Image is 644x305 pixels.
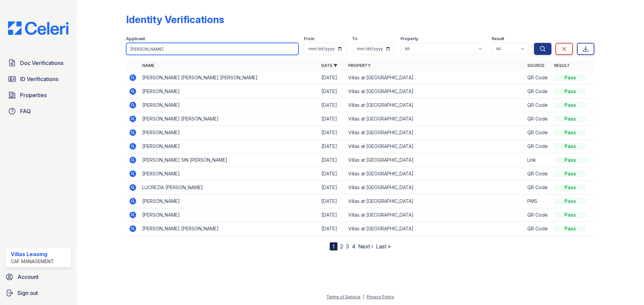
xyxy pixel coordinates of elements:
[326,294,361,299] a: Terms of Service
[319,153,345,167] td: [DATE]
[352,36,358,42] label: To
[20,107,31,115] span: FAQ
[140,167,319,181] td: [PERSON_NAME]
[5,56,71,70] a: Doc Verifications
[20,75,58,83] span: ID Verifications
[345,71,525,85] td: Villas at [GEOGRAPHIC_DATA]
[319,126,345,140] td: [DATE]
[525,195,551,208] td: PMS
[525,140,551,153] td: QR Code
[140,153,319,167] td: [PERSON_NAME] SIN [PERSON_NAME]
[140,222,319,236] td: [PERSON_NAME] [PERSON_NAME]
[142,63,154,68] a: Name
[554,102,586,108] div: Pass
[525,126,551,140] td: QR Code
[525,112,551,126] td: QR Code
[525,222,551,236] td: QR Code
[554,143,586,150] div: Pass
[140,98,319,112] td: [PERSON_NAME]
[358,243,373,250] a: Next ›
[126,36,145,42] label: Applicant
[525,167,551,181] td: QR Code
[319,112,345,126] td: [DATE]
[3,270,74,284] a: Account
[319,98,345,112] td: [DATE]
[525,181,551,195] td: QR Code
[345,85,525,98] td: Villas at [GEOGRAPHIC_DATA]
[140,85,319,98] td: [PERSON_NAME]
[319,167,345,181] td: [DATE]
[140,181,319,195] td: LUCREZIA [PERSON_NAME]
[346,243,349,250] a: 3
[319,222,345,236] td: [DATE]
[304,36,314,42] label: From
[126,43,299,55] input: Search by name or phone number
[554,157,586,163] div: Pass
[525,85,551,98] td: QR Code
[3,286,74,300] a: Sign out
[345,153,525,167] td: Villas at [GEOGRAPHIC_DATA]
[525,208,551,222] td: QR Code
[345,222,525,236] td: Villas at [GEOGRAPHIC_DATA]
[345,112,525,126] td: Villas at [GEOGRAPHIC_DATA]
[11,250,54,258] div: Villas Leasing
[20,91,47,99] span: Properties
[554,212,586,218] div: Pass
[554,198,586,205] div: Pass
[554,170,586,177] div: Pass
[554,63,570,68] a: Result
[376,243,391,250] a: Last »
[345,208,525,222] td: Villas at [GEOGRAPHIC_DATA]
[554,129,586,136] div: Pass
[554,74,586,81] div: Pass
[525,98,551,112] td: QR Code
[345,195,525,208] td: Villas at [GEOGRAPHIC_DATA]
[340,243,343,250] a: 2
[20,59,63,67] span: Doc Verifications
[319,181,345,195] td: [DATE]
[363,294,364,299] div: |
[345,181,525,195] td: Villas at [GEOGRAPHIC_DATA]
[5,104,71,118] a: FAQ
[11,258,54,265] div: CAF Management
[554,116,586,122] div: Pass
[319,208,345,222] td: [DATE]
[525,71,551,85] td: QR Code
[319,71,345,85] td: [DATE]
[3,21,74,35] img: CE_Logo_Blue-a8612792a0a2168367f1c8372b55b34899dd931a85d93a1a3d3e32e68fde9ad4.png
[319,140,345,153] td: [DATE]
[330,242,337,250] div: 1
[525,153,551,167] td: Link
[554,225,586,232] div: Pass
[400,36,418,42] label: Property
[345,167,525,181] td: Villas at [GEOGRAPHIC_DATA]
[140,71,319,85] td: [PERSON_NAME] [PERSON_NAME] [PERSON_NAME]
[492,36,504,42] label: Result
[5,88,71,102] a: Properties
[348,63,371,68] a: Property
[17,273,39,281] span: Account
[345,126,525,140] td: Villas at [GEOGRAPHIC_DATA]
[527,63,544,68] a: Source
[319,85,345,98] td: [DATE]
[367,294,394,299] a: Privacy Policy
[352,243,356,250] a: 4
[345,98,525,112] td: Villas at [GEOGRAPHIC_DATA]
[126,13,224,25] div: Identity Verifications
[140,140,319,153] td: [PERSON_NAME]
[345,140,525,153] td: Villas at [GEOGRAPHIC_DATA]
[5,72,71,86] a: ID Verifications
[140,195,319,208] td: [PERSON_NAME]
[321,63,337,68] a: Date ▼
[140,208,319,222] td: [PERSON_NAME]
[140,112,319,126] td: [PERSON_NAME] [PERSON_NAME]
[554,184,586,191] div: Pass
[17,289,38,297] span: Sign out
[554,88,586,95] div: Pass
[140,126,319,140] td: [PERSON_NAME]
[319,195,345,208] td: [DATE]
